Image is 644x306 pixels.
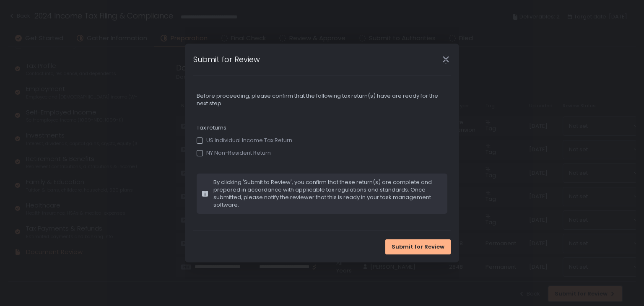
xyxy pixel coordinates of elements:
span: Submit for Review [392,243,444,251]
span: Before proceeding, please confirm that the following tax return(s) have are ready for the next step. [197,92,447,107]
button: Submit for Review [385,239,451,254]
div: Close [432,54,459,64]
h1: Submit for Review [193,54,260,65]
span: By clicking 'Submit to Review', you confirm that these return(s) are complete and prepared in acc... [213,179,442,209]
span: Tax returns: [197,124,447,132]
